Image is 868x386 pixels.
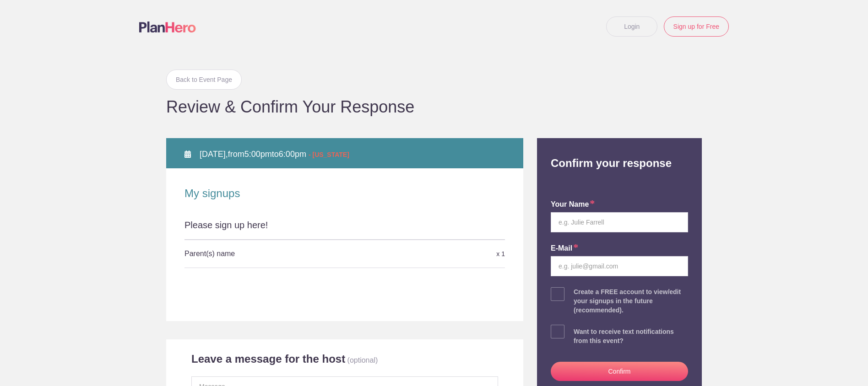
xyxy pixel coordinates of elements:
div: Create a FREE account to view/edit your signups in the future (recommended). [574,287,688,315]
a: Sign up for Free [664,16,729,37]
label: your name [551,199,595,210]
a: Back to Event Page [166,70,242,90]
img: Logo main planhero [139,21,196,32]
h1: Review & Confirm Your Response [166,99,702,115]
img: Calendar alt [184,150,191,158]
span: from to [200,150,349,159]
span: 5:00pm [244,150,272,159]
div: x 1 [398,246,505,262]
h5: Parent(s) name [184,245,398,263]
span: - [US_STATE] [309,151,349,158]
p: (optional) [347,356,378,364]
input: e.g. julie@gmail.com [551,256,688,276]
span: [DATE], [200,150,228,159]
button: Confirm [551,362,688,381]
div: Want to receive text notifications from this event? [574,327,688,345]
div: Please sign up here! [184,219,505,240]
label: E-mail [551,243,578,254]
span: 6:00pm [279,150,306,159]
h2: Leave a message for the host [191,352,345,366]
h2: My signups [184,187,505,200]
h2: Confirm your response [544,138,695,170]
input: e.g. Julie Farrell [551,212,688,232]
a: Login [606,16,657,37]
